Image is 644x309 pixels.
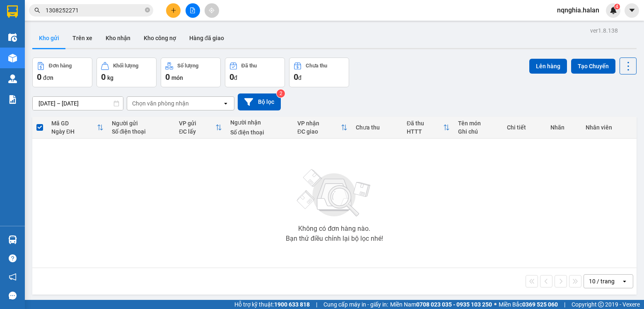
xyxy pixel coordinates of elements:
[9,254,17,262] span: question-circle
[166,3,181,18] button: plus
[7,5,18,18] img: logo-vxr
[132,99,189,108] div: Chọn văn phòng nhận
[222,100,229,107] svg: open
[186,3,200,18] button: file-add
[32,28,66,48] button: Kho gửi
[586,124,632,131] div: Nhân viên
[529,59,567,74] button: Lên hàng
[316,300,317,309] span: |
[8,74,17,83] img: warehouse-icon
[298,225,370,232] div: Không có đơn hàng nào.
[175,117,226,139] th: Toggle SortBy
[47,117,108,139] th: Toggle SortBy
[550,5,606,15] span: nqnghia.halan
[161,57,221,87] button: Số lượng0món
[34,7,40,13] span: search
[615,4,618,10] span: 4
[165,72,170,82] span: 0
[403,117,454,139] th: Toggle SortBy
[407,128,443,135] div: HTTT
[297,128,341,135] div: ĐC giao
[183,28,231,48] button: Hàng đã giao
[46,6,143,15] input: Tìm tên, số ĐT hoặc mã đơn
[323,300,388,309] span: Cung cấp máy in - giấy in:
[145,7,150,14] span: close-circle
[8,33,17,42] img: warehouse-icon
[293,117,352,139] th: Toggle SortBy
[190,7,195,13] span: file-add
[590,26,618,35] div: ver 1.8.138
[589,277,615,285] div: 10 / trang
[614,4,620,10] sup: 4
[458,128,499,135] div: Ghi chú
[171,74,183,81] span: món
[564,300,565,309] span: |
[289,57,349,87] button: Chưa thu0đ
[177,63,198,69] div: Số lượng
[179,120,215,127] div: VP gửi
[101,72,106,82] span: 0
[171,7,176,13] span: plus
[494,303,497,306] span: ⚪️
[96,57,157,87] button: Khối lượng0kg
[145,7,150,12] span: close-circle
[229,72,234,82] span: 0
[49,63,72,69] div: Đơn hàng
[8,95,17,104] img: solution-icon
[458,120,499,127] div: Tên món
[9,273,17,281] span: notification
[625,3,639,18] button: caret-down
[107,74,113,81] span: kg
[610,7,617,14] img: icon-new-feature
[294,72,298,82] span: 0
[238,93,281,110] button: Bộ lọc
[225,57,285,87] button: Đã thu0đ
[37,72,41,82] span: 0
[297,120,341,127] div: VP nhận
[550,124,577,131] div: Nhãn
[230,119,289,126] div: Người nhận
[230,129,289,136] div: Số điện thoại
[8,235,17,244] img: warehouse-icon
[179,128,215,135] div: ĐC lấy
[407,120,443,127] div: Đã thu
[113,63,138,69] div: Khối lượng
[628,7,636,14] span: caret-down
[274,301,310,308] strong: 1900 633 818
[8,54,17,62] img: warehouse-icon
[137,28,183,48] button: Kho công nợ
[293,164,376,222] img: svg+xml;base64,PHN2ZyBjbGFzcz0ibGlzdC1wbHVnX19zdmciIHhtbG5zPSJodHRwOi8vd3d3LnczLm9yZy8yMDAwL3N2Zy...
[522,301,558,308] strong: 0369 525 060
[43,74,53,81] span: đơn
[507,124,542,131] div: Chi tiết
[621,278,628,285] svg: open
[234,300,310,309] span: Hỗ trợ kỹ thuật:
[277,89,285,98] sup: 2
[99,28,137,48] button: Kho nhận
[33,97,123,110] input: Select a date range.
[66,28,99,48] button: Trên xe
[112,128,171,135] div: Số điện thoại
[51,128,97,135] div: Ngày ĐH
[598,302,604,307] span: copyright
[298,74,301,81] span: đ
[241,63,257,69] div: Đã thu
[205,3,219,18] button: aim
[286,235,383,242] div: Bạn thử điều chỉnh lại bộ lọc nhé!
[32,57,92,87] button: Đơn hàng0đơn
[306,63,327,69] div: Chưa thu
[571,59,615,74] button: Tạo Chuyến
[9,292,17,299] span: message
[234,74,237,81] span: đ
[51,120,97,127] div: Mã GD
[390,300,492,309] span: Miền Nam
[209,7,215,13] span: aim
[112,120,171,127] div: Người gửi
[416,301,492,308] strong: 0708 023 035 - 0935 103 250
[499,300,558,309] span: Miền Bắc
[356,124,398,131] div: Chưa thu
